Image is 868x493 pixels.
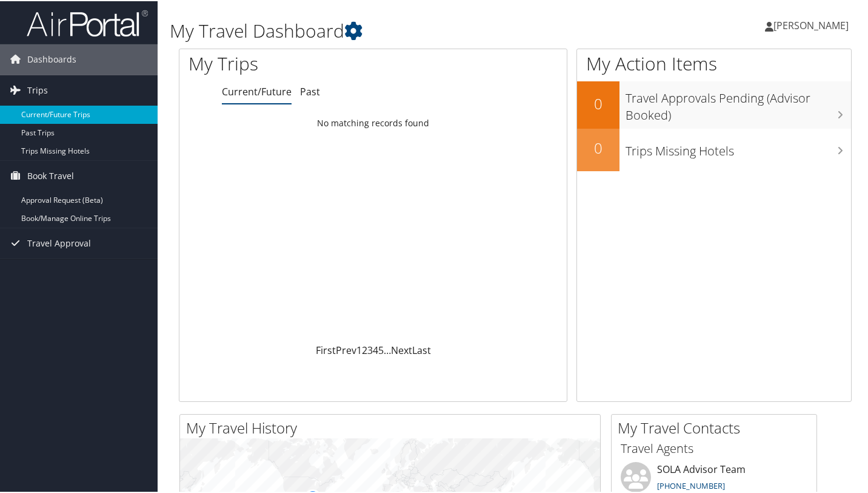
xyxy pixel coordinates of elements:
[577,80,851,127] a: 0Travel Approvals Pending (Advisor Booked)
[384,342,391,356] span: …
[373,342,378,356] a: 4
[27,227,91,257] span: Travel Approval
[170,17,630,42] h1: My Travel Dashboard
[391,342,412,356] a: Next
[27,160,74,190] span: Book Travel
[657,479,725,490] a: [PHONE_NUMBER]
[27,8,148,36] img: airportal-logo.png
[378,342,384,356] a: 5
[316,342,336,356] a: First
[222,84,292,97] a: Current/Future
[179,111,567,133] td: No matching records found
[626,135,851,158] h3: Trips Missing Hotels
[577,50,851,75] h1: My Action Items
[336,342,356,356] a: Prev
[300,84,320,97] a: Past
[618,416,816,437] h2: My Travel Contacts
[186,416,600,437] h2: My Travel History
[765,6,861,42] a: [PERSON_NAME]
[356,342,362,356] a: 1
[577,92,619,113] h2: 0
[367,342,373,356] a: 3
[189,50,396,75] h1: My Trips
[27,74,48,104] span: Trips
[621,439,807,456] h3: Travel Agents
[577,137,619,157] h2: 0
[412,342,431,356] a: Last
[626,83,851,123] h3: Travel Approvals Pending (Advisor Booked)
[773,18,849,31] span: [PERSON_NAME]
[362,342,367,356] a: 2
[577,127,851,170] a: 0Trips Missing Hotels
[27,43,76,73] span: Dashboards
